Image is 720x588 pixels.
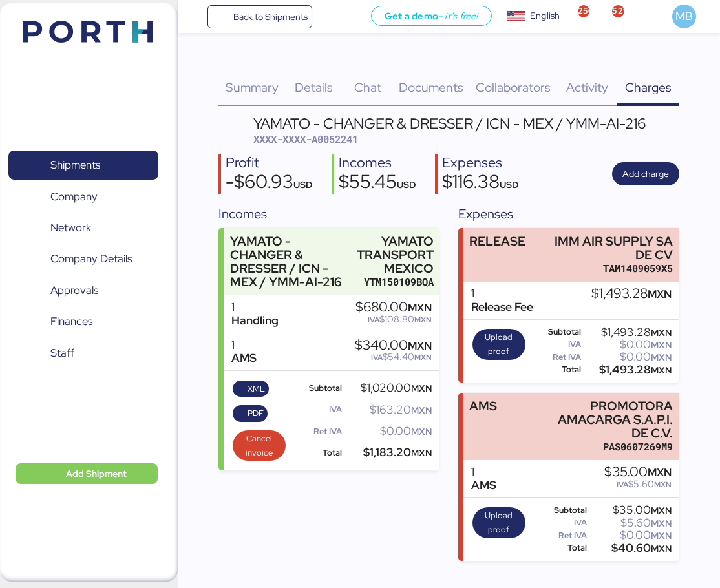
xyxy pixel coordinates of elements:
[411,426,432,437] span: MXN
[339,154,416,173] div: Incomes
[355,352,432,362] div: $54.40
[532,340,581,349] div: IVA
[551,262,673,275] div: TAM1409059X5
[414,352,432,362] span: MXN
[207,5,313,28] a: Back to Shipments
[604,465,672,479] div: $35.00
[584,352,672,362] div: $0.00
[8,307,158,337] a: Finances
[66,466,127,481] span: Add Shipment
[532,328,581,337] div: Subtotal
[584,340,672,350] div: $0.00
[253,116,646,131] div: YAMATO - CHANGER & DRESSER / ICN - MEX / YMM-AI-216
[648,465,672,479] span: MXN
[532,506,587,515] div: Subtotal
[654,479,672,490] span: MXN
[50,312,92,331] span: Finances
[648,287,672,301] span: MXN
[651,339,672,351] span: MXN
[344,448,432,457] div: $1,183.20
[368,315,379,325] span: IVA
[411,404,432,416] span: MXN
[8,276,158,306] a: Approvals
[344,426,432,436] div: $0.00
[530,9,560,23] div: English
[411,383,432,394] span: MXN
[469,399,497,413] div: AMS
[442,154,519,173] div: Expenses
[248,406,264,421] span: PDF
[295,79,333,96] span: Details
[442,173,519,194] div: $116.38
[408,300,432,315] span: MXN
[344,383,432,393] div: $1,020.00
[551,235,673,262] div: IMM AIR SUPPLY SA DE CV
[357,235,434,275] div: YAMATO TRANSPORT MEXICO
[532,353,581,362] div: Ret IVA
[584,365,672,375] div: $1,493.28
[8,213,158,243] a: Network
[612,162,679,185] button: Add charge
[589,505,672,515] div: $35.00
[675,8,693,25] span: MB
[589,543,672,553] div: $40.60
[651,352,672,363] span: MXN
[477,330,522,359] span: Upload proof
[354,79,381,96] span: Chat
[237,432,282,460] span: Cancel invoice
[414,315,432,325] span: MXN
[477,509,522,537] span: Upload proof
[469,235,525,248] div: RELEASE
[233,9,308,25] span: Back to Shipments
[532,365,581,374] div: Total
[651,543,672,554] span: MXN
[185,6,207,28] button: Menu
[253,132,358,145] span: XXXX-XXXX-A0052241
[292,384,342,393] div: Subtotal
[472,329,525,360] button: Upload proof
[16,463,158,484] button: Add Shipment
[231,300,279,314] div: 1
[226,173,313,194] div: -$60.93
[8,339,158,368] a: Staff
[292,448,342,457] div: Total
[355,315,432,324] div: $108.80
[248,382,265,396] span: XML
[651,327,672,339] span: MXN
[584,328,672,337] div: $1,493.28
[292,405,342,414] div: IVA
[233,430,286,461] button: Cancel invoice
[651,505,672,516] span: MXN
[625,79,672,96] span: Charges
[589,530,672,540] div: $0.00
[50,156,100,174] span: Shipments
[476,79,551,96] span: Collaborators
[50,187,98,206] span: Company
[231,352,257,365] div: AMS
[551,440,673,454] div: PAS0607269M9
[591,287,672,301] div: $1,493.28
[50,344,74,362] span: Staff
[218,204,439,224] div: Incomes
[617,479,628,490] span: IVA
[230,235,351,289] div: YAMATO - CHANGER & DRESSER / ICN - MEX / YMM-AI-216
[292,427,342,436] div: Ret IVA
[651,530,672,541] span: MXN
[371,352,383,362] span: IVA
[8,151,158,180] a: Shipments
[50,281,98,300] span: Approvals
[651,364,672,376] span: MXN
[622,166,669,182] span: Add charge
[355,300,432,315] div: $680.00
[399,79,463,96] span: Documents
[226,79,279,96] span: Summary
[50,249,132,268] span: Company Details
[339,173,416,194] div: $55.45
[226,154,313,173] div: Profit
[231,339,257,352] div: 1
[233,381,269,397] button: XML
[471,287,533,300] div: 1
[8,244,158,274] a: Company Details
[411,447,432,459] span: MXN
[532,518,587,527] div: IVA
